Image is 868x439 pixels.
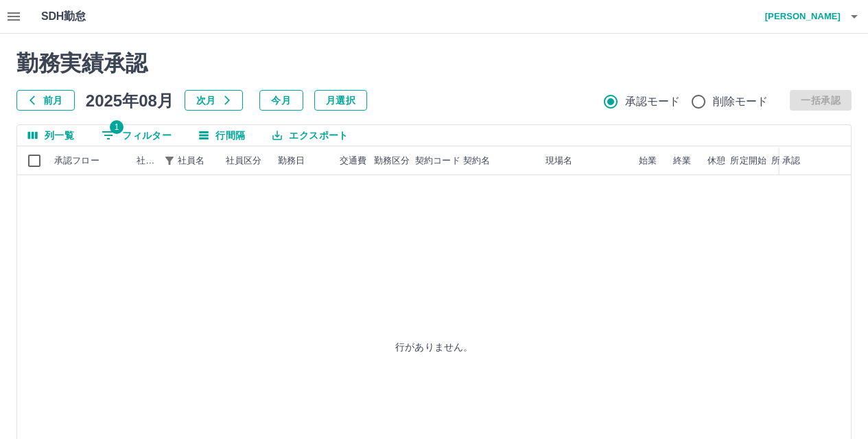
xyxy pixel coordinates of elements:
div: 社員区分 [223,146,275,175]
div: 休憩 [694,146,728,175]
h5: 2025年08月 [86,90,174,111]
div: 契約名 [460,146,543,175]
button: 前月 [16,90,75,111]
div: 承認 [779,146,851,175]
div: 始業 [639,146,657,175]
div: 勤務日 [278,146,305,175]
div: 社員名 [175,146,223,175]
div: 所定終業 [769,146,810,175]
div: 1件のフィルターを適用中 [160,151,179,170]
div: 所定開始 [728,146,769,175]
div: 現場名 [546,146,572,175]
button: 次月 [185,90,243,111]
div: 所定終業 [771,146,808,175]
div: 社員番号 [137,146,160,175]
div: 社員番号 [134,146,175,175]
button: 行間隔 [188,125,256,146]
div: 休憩 [707,146,725,175]
div: 社員名 [178,146,204,175]
div: 契約コード [412,146,460,175]
button: 列選択 [17,125,85,146]
div: 始業 [625,146,659,175]
div: 勤務区分 [374,146,410,175]
div: 勤務日 [275,146,337,175]
span: 削除モード [713,93,769,110]
span: 1 [110,120,124,134]
div: 承認フロー [51,146,134,175]
div: 現場名 [543,146,625,175]
button: フィルター表示 [160,151,179,170]
div: 所定開始 [730,146,766,175]
div: 契約コード [415,146,460,175]
button: 月選択 [314,90,367,111]
div: 交通費 [337,146,371,175]
div: 終業 [673,146,691,175]
span: 承認モード [625,93,681,110]
h2: 勤務実績承認 [16,50,852,76]
button: エクスポート [261,125,359,146]
div: 交通費 [340,146,366,175]
div: 契約名 [463,146,490,175]
div: 承認フロー [54,146,99,175]
div: 終業 [659,146,694,175]
div: 承認 [782,146,800,175]
div: 社員区分 [226,146,262,175]
div: 勤務区分 [371,146,412,175]
button: フィルター表示 [91,125,183,146]
button: 今月 [259,90,303,111]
